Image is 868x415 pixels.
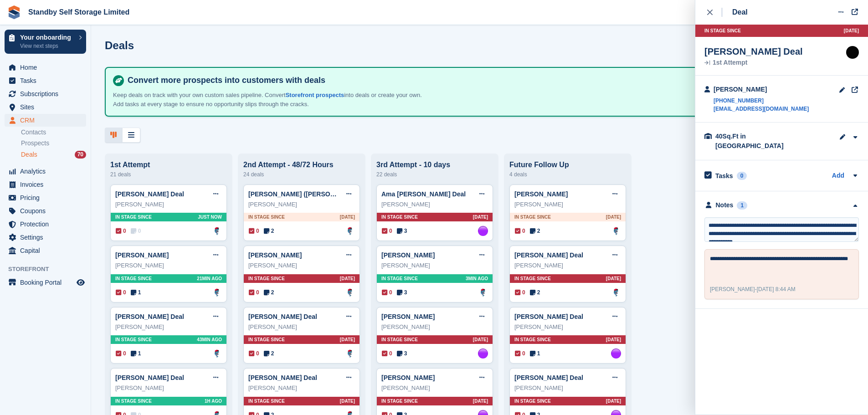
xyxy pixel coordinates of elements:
[21,150,37,159] span: Deals
[715,172,733,180] h2: Tasks
[5,61,86,74] a: menu
[5,276,86,289] a: menu
[25,5,133,20] a: Standby Self Storage Limited
[264,227,274,235] span: 2
[110,161,227,169] div: 1st Attempt
[345,348,355,359] img: Glenn Fisher
[714,105,809,113] a: [EMAIL_ADDRESS][DOMAIN_NAME]
[131,288,141,297] span: 1
[131,227,141,235] span: 0
[381,374,435,381] a: [PERSON_NAME]
[737,172,747,180] div: 0
[248,275,285,282] span: In stage since
[844,27,859,34] span: [DATE]
[473,336,488,343] span: [DATE]
[212,348,222,359] img: Glenn Fisher
[345,226,355,236] a: Glenn Fisher
[5,165,86,178] a: menu
[611,348,621,359] img: Sue Ford
[248,313,317,320] a: [PERSON_NAME] Deal
[20,165,75,178] span: Analytics
[249,227,259,235] span: 0
[115,398,152,405] span: In stage since
[264,349,274,358] span: 2
[704,27,741,34] span: In stage since
[75,151,86,159] div: 70
[611,226,621,236] a: Glenn Fisher
[340,214,355,220] span: [DATE]
[249,349,259,358] span: 0
[21,150,86,159] a: Deals 70
[115,313,184,320] a: [PERSON_NAME] Deal
[376,169,493,180] div: 22 deals
[5,231,86,244] a: menu
[382,349,392,358] span: 0
[710,286,755,292] span: [PERSON_NAME]
[381,214,418,220] span: In stage since
[473,398,488,405] span: [DATE]
[345,287,355,297] img: Glenn Fisher
[248,323,355,332] div: [PERSON_NAME]
[20,178,75,191] span: Invoices
[515,349,525,358] span: 0
[704,60,803,66] div: 1st Attempt
[115,384,222,393] div: [PERSON_NAME]
[115,251,169,259] a: [PERSON_NAME]
[514,251,583,259] a: [PERSON_NAME] Deal
[514,336,551,343] span: In stage since
[116,349,126,358] span: 0
[197,275,222,282] span: 21MIN AGO
[198,214,222,220] span: Just now
[704,46,803,57] div: [PERSON_NAME] Deal
[478,287,488,297] a: Glenn Fisher
[514,374,583,381] a: [PERSON_NAME] Deal
[20,244,75,257] span: Capital
[606,398,621,405] span: [DATE]
[514,200,621,209] div: [PERSON_NAME]
[381,275,418,282] span: In stage since
[20,191,75,204] span: Pricing
[515,288,525,297] span: 0
[286,92,344,98] a: Storefront prospects
[714,85,809,94] div: [PERSON_NAME]
[606,214,621,220] span: [DATE]
[20,42,74,50] p: View next steps
[530,288,540,297] span: 2
[381,251,435,259] a: [PERSON_NAME]
[7,5,21,19] img: stora-icon-8386f47178a22dfd0bd8f6a31ec36ba5ce8667c1dd55bd0f319d3a0aa187defe.svg
[110,169,227,180] div: 21 deals
[509,169,626,180] div: 4 deals
[514,384,621,393] div: [PERSON_NAME]
[212,287,222,297] a: Glenn Fisher
[611,287,621,297] img: Glenn Fisher
[248,261,355,270] div: [PERSON_NAME]
[381,313,435,320] a: [PERSON_NAME]
[115,336,152,343] span: In stage since
[515,227,525,235] span: 0
[248,374,317,381] a: [PERSON_NAME] Deal
[514,398,551,405] span: In stage since
[5,178,86,191] a: menu
[846,46,859,59] a: Stephen Hambridge
[20,114,75,127] span: CRM
[757,286,796,292] span: [DATE] 8:44 AM
[606,336,621,343] span: [DATE]
[710,285,796,293] div: -
[381,190,466,198] a: Ama [PERSON_NAME] Deal
[466,275,488,282] span: 3MIN AGO
[514,323,621,332] div: [PERSON_NAME]
[832,171,844,181] a: Add
[249,288,259,297] span: 0
[248,384,355,393] div: [PERSON_NAME]
[131,349,141,358] span: 1
[732,7,748,18] div: Deal
[205,398,222,405] span: 1H AGO
[606,275,621,282] span: [DATE]
[514,214,551,220] span: In stage since
[5,30,86,54] a: Your onboarding View next steps
[514,261,621,270] div: [PERSON_NAME]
